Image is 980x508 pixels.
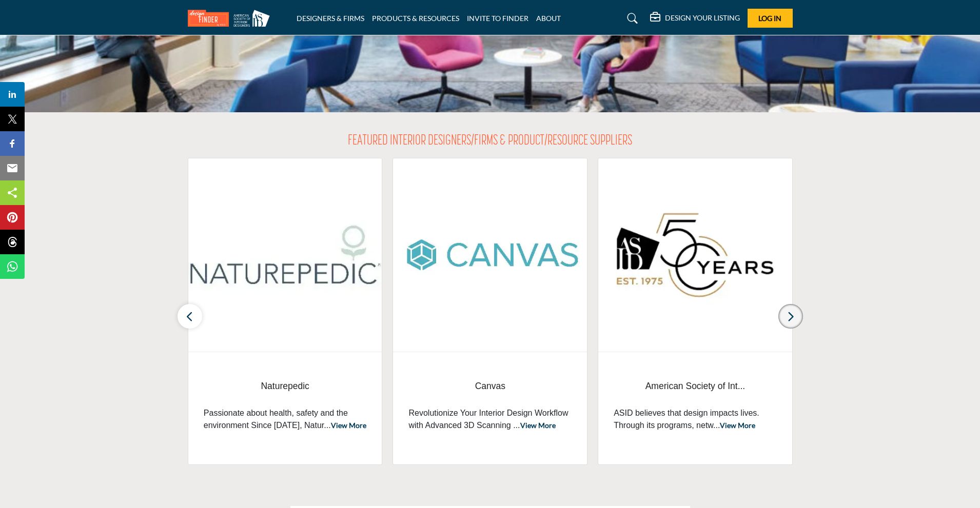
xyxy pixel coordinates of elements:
a: ABOUT [536,14,561,23]
img: Site Logo [188,10,275,27]
span: Log In [758,14,781,23]
h5: DESIGN YOUR LISTING [665,13,740,23]
span: American Society of Int... [614,379,777,393]
a: View More [331,421,366,430]
img: Canvas [393,158,587,352]
a: PRODUCTS & RESOURCES [372,14,459,23]
p: Passionate about health, safety and the environment Since [DATE], Natur... [204,407,367,432]
a: American Society of Int... [614,373,777,400]
img: American Society of Interior Designers [598,158,792,352]
span: Canvas [408,379,572,393]
a: DESIGNERS & FIRMS [297,14,364,23]
p: Revolutionize Your Interior Design Workflow with Advanced 3D Scanning ... [408,407,572,432]
h2: FEATURED INTERIOR DESIGNERS/FIRMS & PRODUCT/RESOURCE SUPPLIERS [348,133,632,150]
span: American Society of Interior Designers [614,373,777,400]
a: Naturepedic [204,373,367,400]
button: Log In [748,9,793,28]
div: DESIGN YOUR LISTING [650,12,740,25]
img: Naturepedic [188,158,382,352]
a: View More [720,421,755,430]
p: ASID believes that design impacts lives. Through its programs, netw... [614,407,777,432]
span: Naturepedic [204,379,367,393]
a: Search [617,10,644,27]
a: INVITE TO FINDER [467,14,528,23]
a: Canvas [408,373,572,400]
a: View More [520,421,556,430]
